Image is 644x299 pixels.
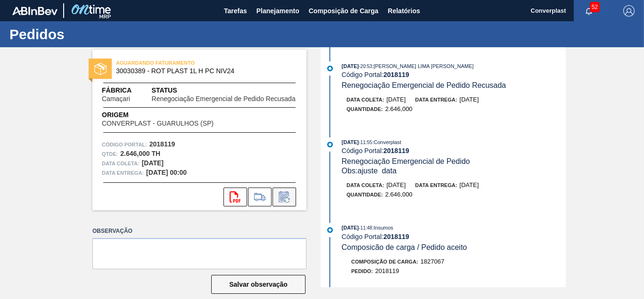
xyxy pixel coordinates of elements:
[347,106,383,112] span: Quantidade :
[342,243,467,251] span: Composicão de carga / Pedido aceito
[375,267,399,274] span: 2018119
[347,182,384,188] span: Data coleta:
[116,58,248,68] span: AGUARDANDO FATURAMENTO
[342,81,506,89] span: Renegociação Emergencial de Pedido Recusada
[224,5,247,17] span: Tarefas
[94,63,107,75] img: status
[211,275,305,294] button: Salvar observação
[9,29,177,40] h1: Pedidos
[590,2,600,12] span: 52
[421,258,445,265] span: 1827067
[102,140,147,149] span: Código Portal:
[309,5,379,17] span: Composição de Carga
[272,188,296,206] div: Informar alteração no pedido
[574,4,604,17] button: Notificações
[149,140,175,148] strong: 2018119
[327,142,333,147] img: atual
[342,225,359,231] span: [DATE]
[347,97,384,103] span: Data coleta:
[372,225,393,231] span: : Insumos
[383,71,409,78] strong: 2018119
[152,85,297,95] span: Status
[387,181,406,188] span: [DATE]
[342,63,359,69] span: [DATE]
[388,5,420,17] span: Relatórios
[120,150,160,157] strong: 2.646,000 TH
[385,191,413,198] span: 2.646,000
[372,139,401,145] span: : Converplast
[92,224,306,238] label: Observação
[142,159,164,167] strong: [DATE]
[623,5,635,17] img: Logout
[385,105,413,112] span: 2.646,000
[102,168,144,178] span: Data entrega:
[152,95,296,103] span: Renegociação Emergencial de Pedido Recusada
[347,192,383,197] span: Quantidade :
[116,68,287,75] span: 30030389 - ROT PLAST 1L H PC NIV24
[327,66,333,71] img: atual
[102,110,240,120] span: Origem
[146,169,187,176] strong: [DATE] 00:00
[102,85,152,95] span: Fábrica
[256,5,299,17] span: Planejamento
[415,97,457,103] span: Data entrega:
[102,149,118,159] span: Qtde :
[102,120,214,127] span: CONVERPLAST - GUARULHOS (SP)
[342,167,397,175] span: Obs: ajuste data
[342,139,359,145] span: [DATE]
[383,233,409,240] strong: 2018119
[327,227,333,233] img: atual
[460,96,479,103] span: [DATE]
[12,7,58,15] img: TNhmsLtSVTkK8tSr43FrP2fwEKptu5GPRR3wAAAABJRU5ErkJggg==
[248,188,272,206] div: Ir para Composição de Carga
[342,157,470,165] span: Renegociação Emergencial de Pedido
[342,233,566,240] div: Código Portal:
[372,63,473,69] span: : [PERSON_NAME] LIMA [PERSON_NAME]
[359,225,372,231] span: - 11:48
[102,95,130,103] span: Camaçari
[342,147,566,154] div: Código Portal:
[102,159,140,168] span: Data coleta:
[342,71,566,78] div: Código Portal:
[359,64,372,69] span: - 20:53
[351,259,418,265] span: Composição de Carga :
[223,188,247,206] div: Abrir arquivo PDF
[460,181,479,188] span: [DATE]
[387,96,406,103] span: [DATE]
[415,182,457,188] span: Data entrega:
[359,140,372,145] span: - 11:55
[383,147,409,154] strong: 2018119
[351,268,373,274] span: Pedido :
